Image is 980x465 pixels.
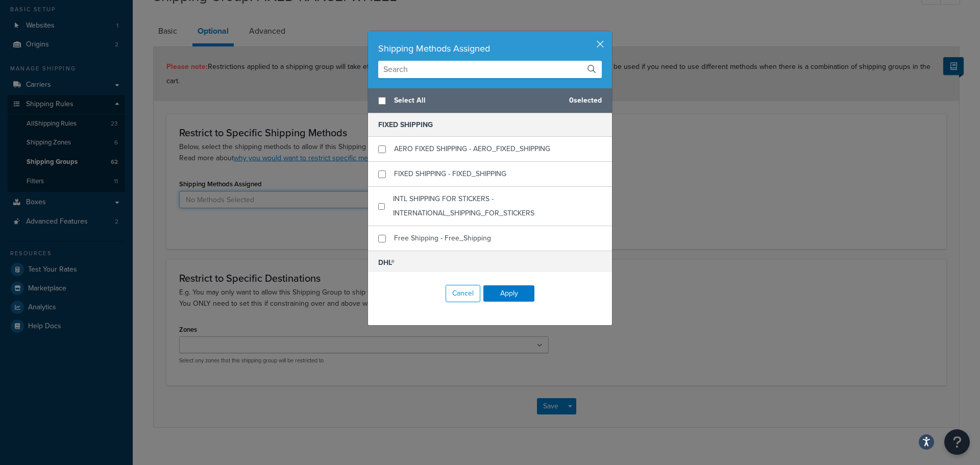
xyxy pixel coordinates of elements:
[394,93,561,108] span: Select All
[378,41,602,56] div: Shipping Methods Assigned
[368,113,612,137] h5: FIXED SHIPPING
[483,285,534,302] button: Apply
[378,61,602,78] input: Search
[446,285,480,302] button: Cancel
[368,251,612,275] h5: DHL®
[394,233,491,243] span: Free Shipping - Free_Shipping
[393,193,534,218] span: INTL SHIPPING FOR STICKERS - INTERNATIONAL_SHIPPING_FOR_STICKERS
[394,143,550,154] span: AERO FIXED SHIPPING - AERO_FIXED_SHIPPING
[368,88,612,113] div: 0 selected
[394,168,506,179] span: FIXED SHIPPING - FIXED_SHIPPING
